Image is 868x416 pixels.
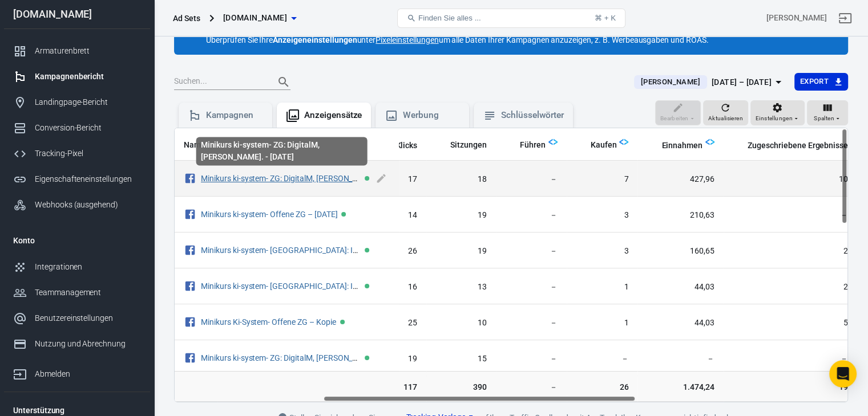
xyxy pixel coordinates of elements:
span: Aktiv [340,320,345,324]
div: Konto-ID: 4GGnmKtI [766,12,827,24]
img: Logo [705,137,714,146]
font: Kaufen [591,140,617,149]
font: Teammanagement [35,288,101,297]
font: － [550,282,558,291]
font: － [550,174,558,183]
span: Name [184,139,220,150]
font: － [550,246,558,255]
font: Unterstützung [13,406,64,415]
a: Teammanagement [4,280,150,305]
font: 19 [478,246,487,255]
font: Werbung [403,110,439,120]
a: Minikurs Ki-System- Offene ZG – Kopie [201,317,336,327]
a: Webhooks (ausgehend) [4,192,150,218]
font: 13 [478,282,487,291]
font: Kampagnenbericht [35,72,104,81]
font: 15 [478,353,487,362]
font: 1 [624,282,628,291]
font: 2 [843,282,848,291]
a: Eigenschafteneinstellungen [4,166,150,192]
button: Suchen [270,68,297,96]
font: ⌘ + K [595,14,616,22]
font: Aktualisieren [708,115,743,121]
span: Aktiv [365,284,369,288]
font: [DOMAIN_NAME] [13,8,92,20]
font: Schlüsselwörter [501,110,563,120]
font: [DOMAIN_NAME] [223,13,287,22]
font: 14 [408,210,417,219]
span: Minikurs ki-system- ZG: DigitalM, SM-Mark. - 23.07.25 [201,354,362,362]
font: Eigenschafteneinstellungen [35,174,132,183]
font: 390 [473,382,487,391]
font: Führen [520,140,546,149]
a: Minikurs ki-system- Offene ZG – [DATE] [201,210,337,219]
font: Abmelden [35,369,70,378]
font: Anzeigensätze [304,110,362,120]
span: Minikurs ki-system- CA: IG & Mailliste - 08.09.25 [201,282,362,290]
button: Einstellungen [750,100,805,125]
a: Kampagnenbericht [4,64,150,89]
font: Benutzereinstellungen [35,313,113,323]
button: Export [794,73,848,91]
font: Conversion-Bericht [35,123,102,132]
font: Sitzungen [450,140,487,149]
span: Aktiv [365,248,369,252]
a: Conversion-Bericht [4,115,150,141]
font: 160,65 [690,246,714,255]
font: － [840,353,848,362]
span: Minikurs ki-system- CA: IG & Mailliste – 23.07.25 [201,246,362,254]
button: Finden Sie alles ...⌘ + K [397,9,625,28]
span: Die Gesamtzahl der Conversions, die Ihrem Werbenetzwerk (Facebook, Google usw.) zugeordnet werden. [748,137,848,151]
font: 210,63 [690,210,714,219]
font: － [706,353,714,362]
font: 427,96 [690,174,714,183]
span: Aktiv [365,356,369,360]
button: Aktualisieren [703,100,748,125]
font: Integrationen [35,262,82,271]
font: Export [800,78,829,86]
font: um alle Daten Ihrer Kampagnen anzuzeigen, z. B. Werbeausgaben und ROAS. [439,35,709,44]
font: 18 [478,174,487,183]
a: Minikurs ki-system- [GEOGRAPHIC_DATA]: IG & Mailliste - [DATE] [201,282,425,291]
font: Zugeschriebene Ergebnisse [748,140,848,149]
font: [PERSON_NAME] [641,78,700,86]
font: 1.474,24 [683,382,714,391]
svg: Facebook-Werbung [184,243,196,257]
span: Minikurs ki-system- Offene ZG – 08.09.25 [201,210,339,218]
font: [PERSON_NAME] [766,13,827,22]
a: Minikurs ki-system- [GEOGRAPHIC_DATA]: IG & Mailliste – [DATE] [201,246,427,255]
font: 10 [839,174,848,183]
font: 17 [408,174,417,183]
span: Aktiv [365,176,369,181]
button: [DOMAIN_NAME] [219,7,301,28]
font: － [550,382,558,391]
a: Armaturenbrett [4,38,150,64]
a: Minikurs ki-system- ZG: DigitalM, [PERSON_NAME]. - [DATE] [201,174,408,183]
svg: Facebook-Werbung [184,279,196,293]
span: olgawebersocial.de [223,11,287,25]
a: Abmelden [4,357,150,387]
font: 26 [408,246,417,255]
font: － [550,317,558,327]
font: Name [184,140,205,149]
font: Landingpage-Bericht [35,97,108,107]
font: 3 [624,210,628,219]
font: － [550,353,558,362]
font: － [550,210,558,219]
font: 2 [843,246,848,255]
span: Minikurs Ki-System- Offene ZG – Kopie [201,318,338,326]
font: 44,03 [695,317,714,327]
font: 7 [624,174,628,183]
svg: Facebook-Werbung [184,172,196,185]
font: Einstellungen [756,115,793,121]
font: 5 [843,317,848,327]
a: Landingpage-Bericht [4,89,150,115]
svg: Facebook-Werbung [184,351,196,365]
div: Ad Sets [173,13,200,24]
font: 19 [478,210,487,219]
font: Minikurs ki-system- ZG: DigitalM, [PERSON_NAME]. - [DATE] [201,353,408,362]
